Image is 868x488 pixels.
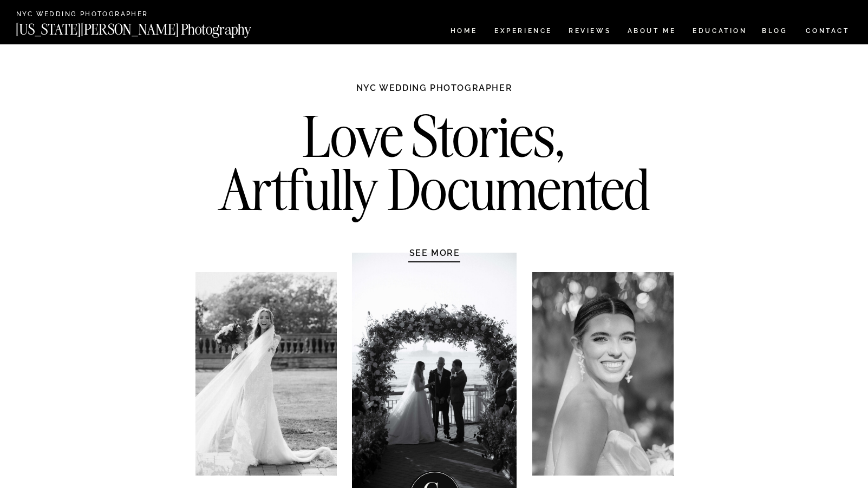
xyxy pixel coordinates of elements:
a: EDUCATION [691,28,748,37]
a: SEE MORE [383,247,486,258]
a: [US_STATE][PERSON_NAME] Photography [16,22,288,31]
a: ABOUT ME [627,28,676,37]
a: CONTACT [805,25,850,37]
a: Experience [494,28,551,37]
a: REVIEWS [569,28,609,37]
h1: NYC WEDDING PHOTOGRAPHER [333,82,536,104]
a: HOME [448,28,479,37]
h2: Love Stories, Artfully Documented [207,110,662,223]
a: NYC Wedding Photographer [16,11,179,19]
a: BLOG [762,28,788,37]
